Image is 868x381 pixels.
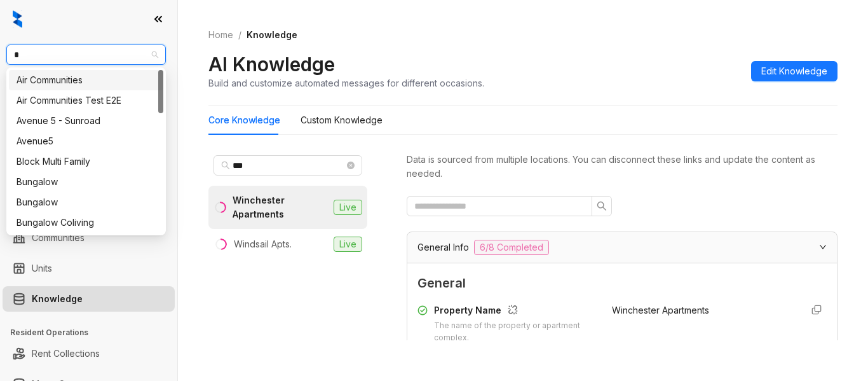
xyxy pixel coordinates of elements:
div: Core Knowledge [208,113,280,127]
span: Edit Knowledge [761,64,827,78]
div: Build and customize automated messages for different occasions. [208,76,484,90]
div: Data is sourced from multiple locations. You can disconnect these links and update the content as... [407,153,837,181]
span: General [417,274,827,293]
span: expanded [819,243,827,251]
li: / [238,28,241,42]
span: close-circle [347,162,355,169]
div: Avenue5 [17,134,156,148]
li: Collections [3,170,175,196]
div: Windsail Apts. [234,237,292,251]
span: Live [334,237,362,252]
div: Avenue5 [9,131,163,151]
div: Block Multi Family [17,155,156,169]
div: Winchester Apartments [233,193,329,221]
div: Property Name [434,303,597,320]
li: Leads [3,85,175,111]
div: Custom Knowledge [301,113,383,127]
span: General Info [417,240,469,254]
h3: Resident Operations [10,327,177,338]
a: Communities [32,225,85,251]
span: search [597,201,607,211]
span: Live [334,200,362,215]
li: Rent Collections [3,341,175,366]
li: Knowledge [3,286,175,312]
li: Units [3,256,175,281]
a: Home [206,28,236,42]
div: Bungalow [9,192,163,212]
div: Air Communities [9,70,163,90]
span: 6/8 Completed [474,240,549,255]
div: Bungalow [9,172,163,192]
a: Rent Collections [32,341,100,366]
span: Winchester Apartments [612,305,709,315]
div: Air Communities [17,73,156,87]
li: Communities [3,225,175,251]
div: General Info6/8 Completed [407,232,837,263]
span: search [221,161,230,170]
a: Knowledge [32,286,83,312]
div: Bungalow [17,175,156,189]
li: Leasing [3,140,175,165]
div: Bungalow [17,195,156,209]
span: Knowledge [247,29,297,40]
div: Bungalow Coliving [9,212,163,233]
div: Air Communities Test E2E [9,90,163,111]
div: Avenue 5 - Sunroad [9,111,163,131]
button: Edit Knowledge [751,61,837,81]
div: Avenue 5 - Sunroad [17,114,156,128]
div: The name of the property or apartment complex. [434,320,597,344]
h2: AI Knowledge [208,52,335,76]
div: Bungalow Coliving [17,216,156,230]
a: Units [32,256,52,281]
img: logo [13,10,22,28]
div: Air Communities Test E2E [17,94,156,107]
div: Block Multi Family [9,151,163,172]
